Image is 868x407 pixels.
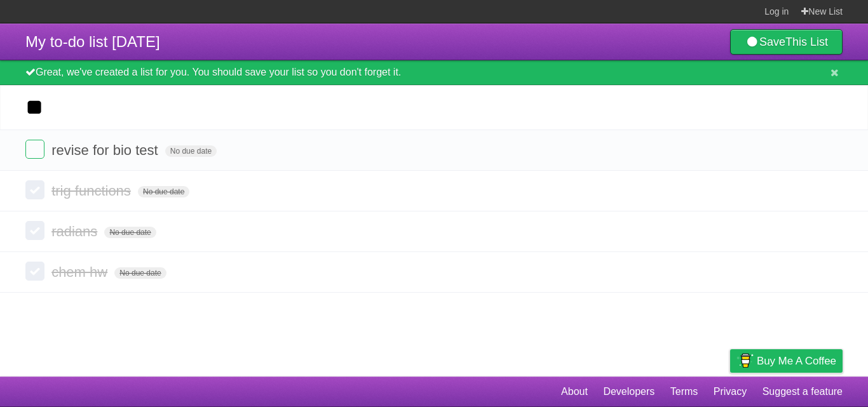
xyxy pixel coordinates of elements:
img: Buy me a coffee [736,350,754,371]
a: Developers [603,380,654,404]
span: revise for bio test [51,142,161,158]
span: No due date [104,227,156,238]
label: Done [25,180,44,199]
a: Terms [670,380,698,404]
a: About [561,380,588,404]
a: Suggest a feature [763,380,843,404]
label: Done [25,262,44,281]
span: My to-do list [DATE] [25,33,160,50]
span: chem hw [51,264,111,280]
span: No due date [114,267,166,279]
a: Buy me a coffee [730,349,843,373]
span: No due date [138,186,189,197]
label: Done [25,221,44,240]
span: No due date [165,145,217,157]
span: Buy me a coffee [757,350,836,372]
span: trig functions [51,183,134,199]
label: Done [25,140,44,159]
b: This List [785,36,828,48]
a: Privacy [714,380,747,404]
a: SaveThis List [730,29,843,55]
span: radians [51,224,100,239]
